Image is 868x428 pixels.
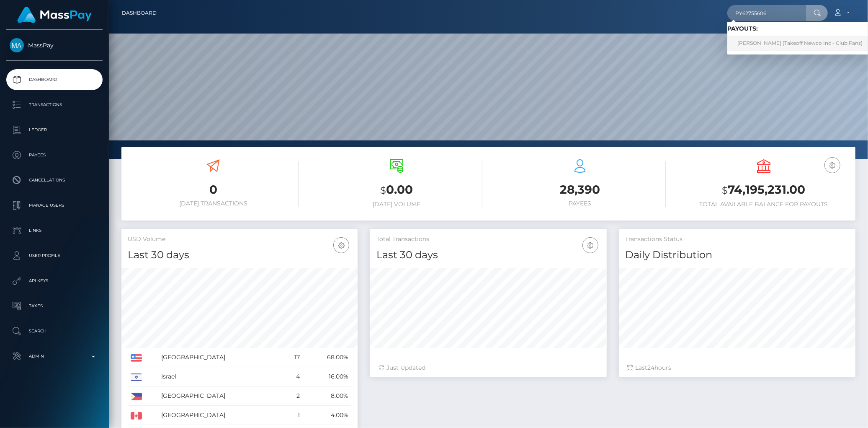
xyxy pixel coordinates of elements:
td: [GEOGRAPHIC_DATA] [158,386,283,406]
td: [GEOGRAPHIC_DATA] [158,406,283,425]
td: 68.00% [303,348,352,367]
div: Last hours [628,363,847,372]
a: Payees [6,145,103,166]
a: Ledger [6,119,103,140]
img: IL.png [131,374,142,381]
h6: [DATE] Volume [311,201,482,208]
td: 4 [283,367,303,386]
small: $ [380,184,386,196]
h3: 0.00 [311,182,482,199]
a: Cancellations [6,170,103,191]
p: Search [10,325,99,337]
h3: 74,195,231.00 [678,182,849,199]
a: Search [6,321,103,342]
a: API Keys [6,270,103,291]
td: 4.00% [303,406,352,425]
td: 17 [283,348,303,367]
h6: Total Available Balance for Payouts [678,201,849,208]
td: 16.00% [303,367,352,386]
h4: Last 30 days [128,248,351,262]
a: Dashboard [6,69,103,90]
p: Payees [10,149,99,161]
h3: 28,390 [495,182,666,198]
h4: Last 30 days [376,248,600,262]
p: User Profile [10,249,99,262]
p: API Keys [10,275,99,287]
p: Admin [10,350,99,363]
h4: Daily Distribution [626,248,849,262]
p: Dashboard [10,73,99,86]
span: 24 [648,364,655,371]
h5: Transactions Status [626,235,849,244]
a: Links [6,220,103,241]
h3: 0 [128,182,299,198]
td: 8.00% [303,386,352,406]
p: Taxes [10,300,99,312]
a: Transactions [6,94,103,115]
p: Links [10,224,99,237]
img: CA.png [131,412,142,420]
span: MassPay [6,42,103,49]
a: Manage Users [6,195,103,216]
p: Manage Users [10,199,99,212]
td: 2 [283,386,303,406]
img: PH.png [131,393,142,400]
img: US.png [131,354,142,362]
img: MassPay Logo [17,7,92,23]
p: Transactions [10,99,99,111]
img: MassPay [10,38,24,52]
td: Israel [158,367,283,386]
a: Admin [6,346,103,367]
td: [GEOGRAPHIC_DATA] [158,348,283,367]
h5: Total Transactions [376,235,600,244]
h6: Payees [495,200,666,207]
input: Search... [727,5,806,21]
div: Just Updated [379,363,598,372]
p: Ledger [10,124,99,136]
h6: [DATE] Transactions [128,200,299,207]
a: Dashboard [122,4,157,22]
a: User Profile [6,245,103,266]
small: $ [722,184,728,196]
p: Cancellations [10,174,99,187]
td: 1 [283,406,303,425]
h5: USD Volume [128,235,351,244]
a: Taxes [6,296,103,316]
